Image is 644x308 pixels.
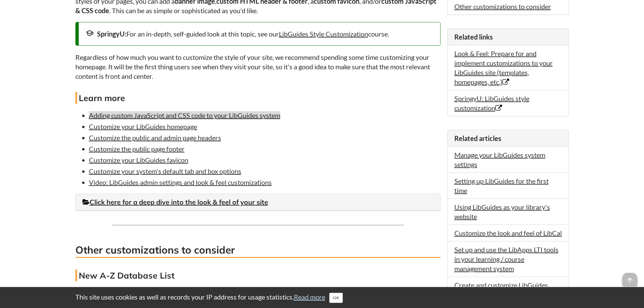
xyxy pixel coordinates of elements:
a: Click here for a deep dive into the look & feel of your site [82,198,268,206]
p: Regardless of how much you want to customize the style of your site, we recommend spending some t... [75,52,440,81]
a: Video: LibGuides admin settings and look & feel customizations [89,178,272,186]
button: Close [329,293,343,303]
a: Customize your system's default tab and box options [89,167,241,175]
div: For an in-depth, self-guided look at this topic, see our course. [86,29,433,39]
a: Using LibGuides as your library's website [454,203,550,220]
h4: New A-Z Database List [75,269,440,281]
a: arrow_upward [622,274,637,282]
strong: SpringyU: [97,30,126,38]
a: Customize your LibGuides homepage [89,122,197,131]
div: This site uses cookies as well as records your IP address for usage statistics. [69,292,576,303]
a: Look & Feel: Prepare for and implement customizations to your LibGuides site (templates, homepage... [454,49,553,86]
a: LibGuides Style Customization [279,30,368,38]
a: Customize the public and admin page headers [89,134,221,142]
a: Manage your LibGuides system settings [454,151,545,168]
span: Related links [454,33,493,41]
a: Set up and use the LibApps LTI tools in your learning / course management system [454,245,558,273]
h3: Other customizations to consider [75,243,440,258]
a: Adding custom JavaScript and CSS code to your LibGuides system [89,111,280,119]
a: Other customizations to consider [454,2,551,10]
a: Customize the public page footer [89,145,185,153]
span: Related articles [454,134,501,142]
a: Read more [294,293,325,301]
a: Setting up LibGuides for the first time [454,177,549,194]
a: SpringyU: LibGuides style customization [454,94,529,112]
a: Create and customize LibGuides groups (CMS only) [454,281,548,299]
h4: Learn more [75,92,440,104]
span: school [86,29,94,37]
a: Customize the look and feel of LibCal [454,229,562,237]
a: Customize your LibGuides favicon [89,156,188,164]
span: arrow_upward [622,273,637,288]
